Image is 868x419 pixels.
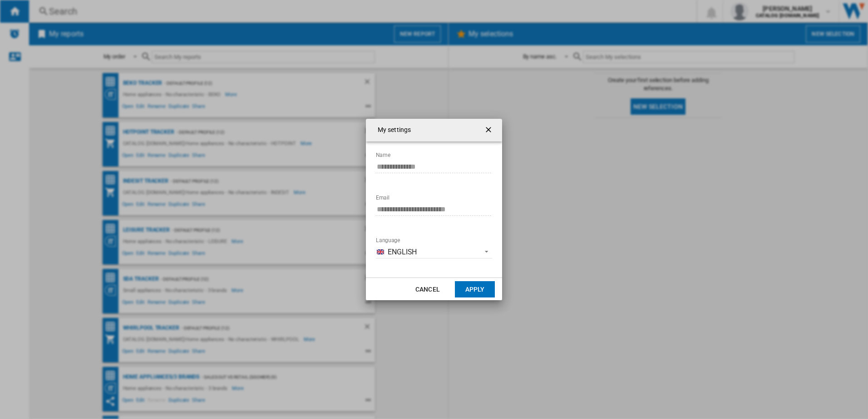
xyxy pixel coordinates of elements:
button: getI18NText('BUTTONS.CLOSE_DIALOG') [480,121,498,139]
span: English [388,247,477,257]
button: Cancel [408,281,448,297]
img: en_GB.png [377,249,384,254]
button: Apply [455,281,495,297]
md-select: Language: English [376,245,492,258]
ng-md-icon: getI18NText('BUTTONS.CLOSE_DIALOG') [484,125,495,136]
h4: My settings [373,126,411,135]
